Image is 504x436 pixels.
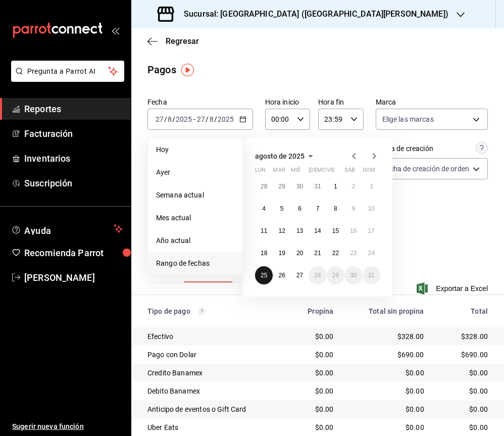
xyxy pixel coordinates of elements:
[291,244,309,262] button: 20 de agosto de 2025
[332,272,339,279] abbr: 29 de agosto de 2025
[295,422,334,432] div: $0.00
[370,183,373,190] abbr: 3 de agosto de 2025
[314,183,321,190] abbr: 31 de julio de 2025
[327,266,344,284] button: 29 de agosto de 2025
[255,177,273,196] button: 28 de julio de 2025
[111,26,119,34] button: open_drawer_menu
[176,8,448,20] h3: Sucursal: [GEOGRAPHIC_DATA] ([GEOGRAPHIC_DATA][PERSON_NAME])
[332,227,339,234] abbr: 15 de agosto de 2025
[351,205,355,212] abbr: 9 de agosto de 2025
[309,200,326,218] button: 7 de agosto de 2025
[327,200,344,218] button: 8 de agosto de 2025
[440,422,488,432] div: $0.00
[273,222,290,240] button: 12 de agosto de 2025
[147,36,199,46] button: Regresar
[265,99,310,106] label: Hora inicio
[327,177,344,196] button: 1 de agosto de 2025
[327,222,344,240] button: 15 de agosto de 2025
[344,244,362,262] button: 23 de agosto de 2025
[209,115,214,123] input: --
[181,64,194,76] img: Tooltip marker
[349,368,424,378] div: $0.00
[419,282,488,295] span: Exportar a Excel
[382,114,434,124] span: Elige las marcas
[291,167,300,177] abbr: miércoles
[309,266,326,284] button: 28 de agosto de 2025
[291,200,309,218] button: 6 de agosto de 2025
[349,386,424,396] div: $0.00
[166,36,199,46] span: Regresar
[255,152,305,160] span: agosto de 2025
[363,200,380,218] button: 10 de agosto de 2025
[261,250,267,257] abbr: 18 de agosto de 2025
[344,200,362,218] button: 9 de agosto de 2025
[255,222,273,240] button: 11 de agosto de 2025
[255,200,273,218] button: 4 de agosto de 2025
[295,404,334,414] div: $0.00
[296,183,303,190] abbr: 30 de julio de 2025
[363,244,380,262] button: 24 de agosto de 2025
[363,167,375,177] abbr: domingo
[296,250,303,257] abbr: 20 de agosto de 2025
[316,205,320,212] abbr: 7 de agosto de 2025
[273,266,290,284] button: 26 de agosto de 2025
[156,144,234,155] span: Hoy
[255,244,273,262] button: 18 de agosto de 2025
[350,250,357,257] abbr: 23 de agosto de 2025
[24,246,123,260] span: Recomienda Parrot
[295,368,334,378] div: $0.00
[7,73,124,84] a: Pregunta a Parrot AI
[24,176,123,190] span: Suscripción
[147,99,253,106] label: Fecha
[24,271,123,284] span: [PERSON_NAME]
[440,404,488,414] div: $0.00
[164,115,167,123] span: /
[334,205,337,212] abbr: 8 de agosto de 2025
[349,307,424,315] div: Total sin propina
[349,404,424,414] div: $0.00
[196,115,206,123] input: --
[217,115,234,123] input: ----
[278,227,285,234] abbr: 12 de agosto de 2025
[147,307,279,315] div: Tipo de pago
[147,350,279,360] div: Pago con Dolar
[314,272,321,279] abbr: 28 de agosto de 2025
[24,152,123,165] span: Inventarios
[147,404,279,414] div: Anticipo de eventos o Gift Card
[368,272,375,279] abbr: 31 de agosto de 2025
[295,307,334,315] div: Propina
[309,244,326,262] button: 21 de agosto de 2025
[24,102,123,116] span: Reportes
[24,127,123,140] span: Facturación
[147,386,279,396] div: Debito Banamex
[376,99,488,106] label: Marca
[314,227,321,234] abbr: 14 de agosto de 2025
[261,227,267,234] abbr: 11 de agosto de 2025
[363,266,380,284] button: 31 de agosto de 2025
[156,258,234,269] span: Rango de fechas
[27,66,109,77] span: Pregunta a Parrot AI
[172,115,175,123] span: /
[156,235,234,246] span: Año actual
[309,167,368,177] abbr: jueves
[156,213,234,223] span: Mes actual
[291,222,309,240] button: 13 de agosto de 2025
[147,331,279,342] div: Efectivo
[198,308,206,315] svg: Los pagos realizados con Pay y otras terminales son montos brutos.
[309,177,326,196] button: 31 de julio de 2025
[296,227,303,234] abbr: 13 de agosto de 2025
[11,61,124,82] button: Pregunta a Parrot AI
[291,266,309,284] button: 27 de agosto de 2025
[147,62,176,77] div: Pagos
[261,183,267,190] abbr: 28 de julio de 2025
[440,307,488,315] div: Total
[156,190,234,201] span: Semana actual
[318,99,363,106] label: Hora fin
[278,250,285,257] abbr: 19 de agosto de 2025
[193,115,195,123] span: -
[349,422,424,432] div: $0.00
[440,368,488,378] div: $0.00
[295,350,334,360] div: $0.00
[368,205,375,212] abbr: 10 de agosto de 2025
